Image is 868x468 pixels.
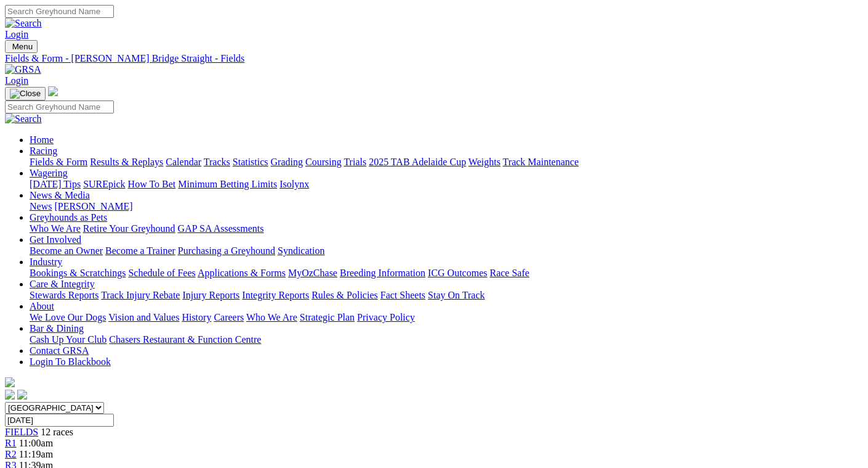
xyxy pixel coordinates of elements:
a: GAP SA Assessments [178,223,264,234]
a: Fields & Form [30,157,87,167]
a: [PERSON_NAME] [54,201,132,211]
a: Home [30,134,54,145]
img: Close [10,89,41,99]
a: Purchasing a Greyhound [178,245,275,256]
div: Greyhounds as Pets [30,223,863,234]
img: Search [5,18,42,29]
input: Search [5,101,114,113]
a: History [182,312,211,322]
button: Toggle navigation [5,40,38,53]
a: Track Maintenance [503,157,579,167]
div: Bar & Dining [30,334,863,345]
div: News & Media [30,201,863,212]
a: Login [5,75,28,86]
a: ICG Outcomes [428,268,487,278]
div: Care & Integrity [30,290,863,301]
a: News & Media [30,190,90,200]
span: 11:00am [19,438,53,448]
a: Schedule of Fees [128,268,195,278]
a: Applications & Forms [198,268,286,278]
div: About [30,312,863,323]
a: Calendar [166,157,201,167]
a: Vision and Values [108,312,179,322]
img: logo-grsa-white.png [48,86,58,96]
a: Wagering [30,168,68,178]
a: Get Involved [30,234,81,245]
a: Fields & Form - [PERSON_NAME] Bridge Straight - Fields [5,53,863,64]
a: Syndication [278,245,324,256]
a: Careers [214,312,244,322]
a: Coursing [305,157,342,167]
a: Care & Integrity [30,279,95,289]
a: Rules & Policies [311,290,378,300]
a: Login [5,29,28,39]
a: We Love Our Dogs [30,312,106,322]
a: Minimum Betting Limits [178,179,277,189]
img: facebook.svg [5,390,15,400]
a: [DATE] Tips [30,179,81,189]
img: GRSA [5,64,41,75]
a: Race Safe [489,268,529,278]
a: Become an Owner [30,245,103,256]
a: R1 [5,438,17,448]
a: FIELDS [5,427,38,437]
a: Industry [30,257,62,267]
a: Contact GRSA [30,345,89,356]
a: Grading [271,157,303,167]
a: How To Bet [128,179,176,189]
a: Privacy Policy [357,312,415,322]
a: About [30,301,54,311]
a: Integrity Reports [242,290,309,300]
a: Weights [468,157,500,167]
a: 2025 TAB Adelaide Cup [369,157,466,167]
a: SUREpick [83,179,125,189]
input: Search [5,5,114,18]
a: Become a Trainer [105,245,175,256]
button: Toggle navigation [5,87,46,101]
a: MyOzChase [288,268,337,278]
a: Racing [30,146,57,156]
a: Results & Replays [90,157,163,167]
a: Injury Reports [182,290,239,300]
a: Stay On Track [428,290,484,300]
a: Who We Are [246,312,297,322]
input: Select date [5,414,114,427]
a: Tracks [204,157,230,167]
a: Stewards Reports [30,290,98,300]
a: Statistics [233,157,268,167]
a: Greyhounds as Pets [30,212,107,223]
a: Bar & Dining [30,323,84,334]
a: Fact Sheets [380,290,425,300]
a: Cash Up Your Club [30,334,106,345]
a: Who We Are [30,223,81,234]
img: logo-grsa-white.png [5,377,15,387]
a: Chasers Restaurant & Function Centre [109,334,261,345]
a: Isolynx [279,179,309,189]
a: Login To Blackbook [30,356,111,367]
div: Wagering [30,179,863,190]
a: Retire Your Greyhound [83,223,175,234]
a: Strategic Plan [300,312,355,322]
a: Bookings & Scratchings [30,268,126,278]
a: Trials [344,157,366,167]
div: Get Involved [30,245,863,257]
div: Racing [30,157,863,168]
div: Industry [30,268,863,279]
a: News [30,201,52,211]
a: R2 [5,449,17,459]
a: Track Injury Rebate [101,290,180,300]
span: Menu [12,42,33,51]
img: Search [5,113,42,125]
img: twitter.svg [17,390,27,400]
span: 11:19am [19,449,53,459]
a: Breeding Information [340,268,425,278]
span: 12 races [41,427,73,437]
